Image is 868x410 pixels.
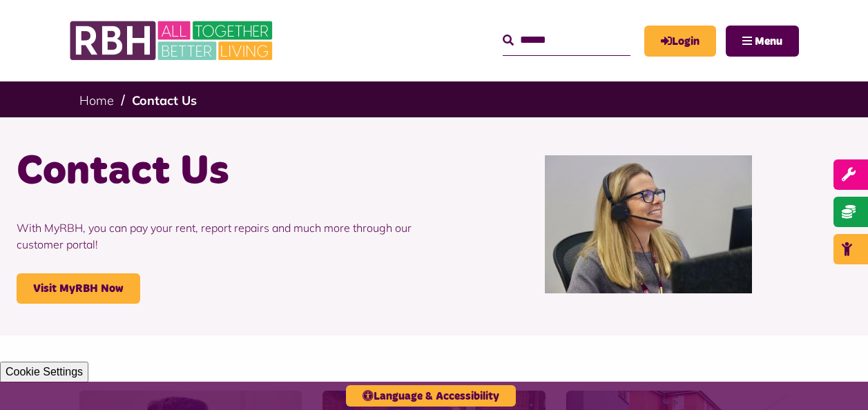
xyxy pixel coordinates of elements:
h1: Contact Us [17,145,424,199]
img: Contact Centre February 2024 (1) [545,155,752,293]
p: With MyRBH, you can pay your rent, report repairs and much more through our customer portal! [17,199,424,273]
button: Language & Accessibility [346,385,516,407]
a: Contact Us [132,92,197,108]
a: MyRBH [644,26,716,57]
a: Visit MyRBH Now [17,273,140,304]
a: Home [79,92,114,108]
span: Menu [755,36,782,47]
img: RBH [69,14,276,68]
button: Navigation [726,26,799,57]
iframe: Netcall Web Assistant for live chat [806,348,868,410]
